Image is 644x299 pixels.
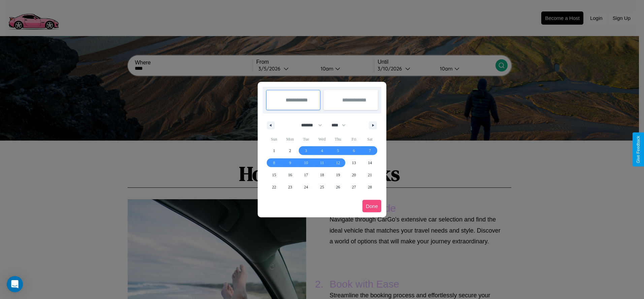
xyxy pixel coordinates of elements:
button: 6 [346,145,362,157]
div: Open Intercom Messenger [7,276,23,292]
span: 12 [336,157,340,169]
span: 17 [304,169,308,181]
span: 8 [273,157,275,169]
span: 21 [368,169,372,181]
button: 9 [282,157,298,169]
button: Done [362,200,381,212]
button: 25 [314,181,330,193]
span: 2 [289,145,291,157]
button: 22 [266,181,282,193]
span: 14 [368,157,372,169]
span: 1 [273,145,275,157]
span: Sun [266,134,282,145]
span: 20 [352,169,356,181]
button: 12 [330,157,346,169]
button: 19 [330,169,346,181]
span: 4 [321,145,323,157]
button: 7 [362,145,378,157]
span: 23 [288,181,292,193]
button: 20 [346,169,362,181]
span: 24 [304,181,308,193]
span: 27 [352,181,356,193]
button: 13 [346,157,362,169]
button: 8 [266,157,282,169]
span: Mon [282,134,298,145]
button: 23 [282,181,298,193]
button: 24 [298,181,314,193]
button: 26 [330,181,346,193]
button: 27 [346,181,362,193]
span: 16 [288,169,292,181]
button: 2 [282,145,298,157]
button: 16 [282,169,298,181]
button: 3 [298,145,314,157]
span: 19 [336,169,340,181]
span: 3 [305,145,307,157]
span: 6 [353,145,355,157]
button: 1 [266,145,282,157]
button: 5 [330,145,346,157]
button: 4 [314,145,330,157]
button: 10 [298,157,314,169]
span: 11 [320,157,324,169]
button: 18 [314,169,330,181]
button: 11 [314,157,330,169]
button: 14 [362,157,378,169]
span: Fri [346,134,362,145]
span: 28 [368,181,372,193]
span: 13 [352,157,356,169]
span: 25 [320,181,324,193]
button: 15 [266,169,282,181]
span: 5 [337,145,339,157]
span: Wed [314,134,330,145]
span: 22 [272,181,276,193]
span: Sat [362,134,378,145]
button: 17 [298,169,314,181]
button: 21 [362,169,378,181]
span: 10 [304,157,308,169]
span: Tue [298,134,314,145]
button: 28 [362,181,378,193]
span: 18 [320,169,324,181]
span: 7 [369,145,371,157]
span: 15 [272,169,276,181]
div: Give Feedback [636,136,641,163]
span: 9 [289,157,291,169]
span: Thu [330,134,346,145]
span: 26 [336,181,340,193]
